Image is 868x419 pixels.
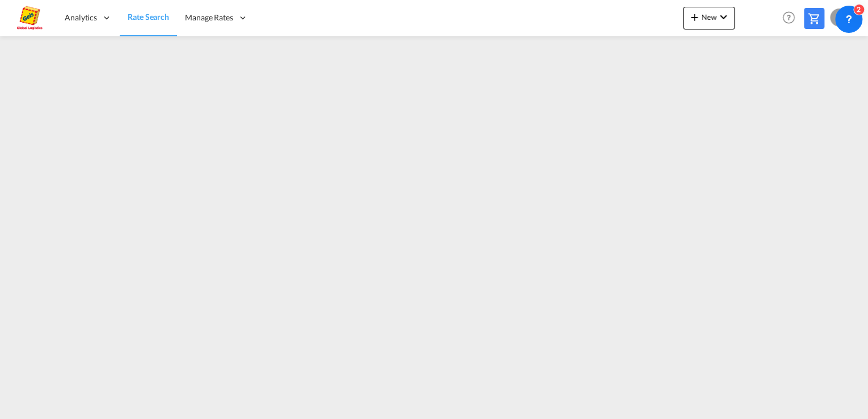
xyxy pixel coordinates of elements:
[17,5,43,31] img: a2a4a140666c11eeab5485e577415959.png
[779,8,804,28] div: Help
[688,10,701,24] md-icon: icon-plus 400-fg
[65,12,97,23] span: Analytics
[830,9,848,27] div: O
[185,12,233,23] span: Manage Rates
[683,7,735,29] button: icon-plus 400-fgNewicon-chevron-down
[128,12,169,22] span: Rate Search
[688,12,730,22] span: New
[779,8,798,27] span: Help
[717,10,730,24] md-icon: icon-chevron-down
